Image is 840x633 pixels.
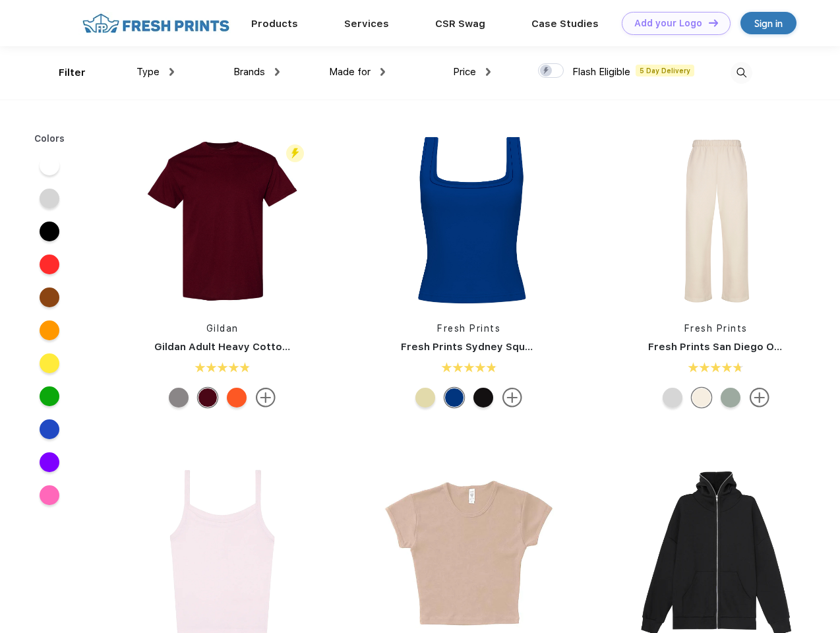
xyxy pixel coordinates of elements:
[754,16,783,31] div: Sign in
[692,388,711,407] div: Buttermilk mto
[380,68,385,76] img: dropdown.png
[684,323,748,334] a: Fresh Prints
[502,388,522,407] img: more.svg
[206,323,239,334] a: Gildan
[24,132,75,146] div: Colors
[663,388,682,407] div: Ash Grey
[444,388,464,407] div: Royal
[275,68,280,76] img: dropdown.png
[169,68,174,76] img: dropdown.png
[709,19,718,26] img: DT
[473,388,493,407] div: Black White
[233,66,265,78] span: Brands
[486,68,491,76] img: dropdown.png
[154,341,326,353] a: Gildan Adult Heavy Cotton T-Shirt
[198,388,218,407] div: Garnet
[636,65,694,76] span: 5 Day Delivery
[135,133,310,309] img: func=resize&h=266
[628,133,804,309] img: func=resize&h=266
[453,66,476,78] span: Price
[169,388,189,407] div: Gravel
[59,65,86,80] div: Filter
[136,66,160,78] span: Type
[381,133,556,309] img: func=resize&h=266
[256,388,276,407] img: more.svg
[401,341,618,353] a: Fresh Prints Sydney Square Neck Tank Top
[227,388,247,407] div: Orange
[415,388,435,407] div: Butter Yellow
[572,66,630,78] span: Flash Eligible
[731,62,752,84] img: desktop_search.svg
[78,12,233,35] img: fo%20logo%202.webp
[329,66,371,78] span: Made for
[740,12,796,34] a: Sign in
[721,388,740,407] div: Sage Green mto
[286,144,304,162] img: flash_active_toggle.svg
[634,18,702,29] div: Add your Logo
[251,18,298,30] a: Products
[437,323,500,334] a: Fresh Prints
[750,388,769,407] img: more.svg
